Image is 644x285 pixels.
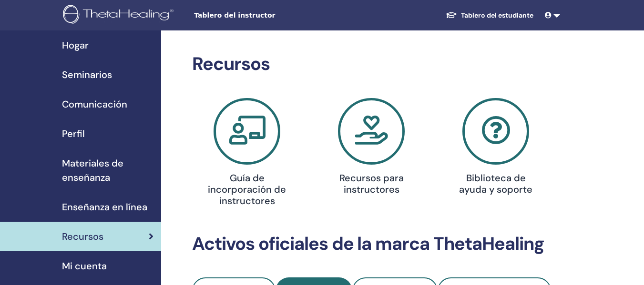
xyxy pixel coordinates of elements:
[438,7,541,24] a: Tablero del estudiante
[62,97,127,111] span: Comunicación
[62,259,107,273] span: Mi cuenta
[192,53,551,75] h2: Recursos
[191,98,304,210] a: Guía de incorporación de instructores
[332,172,411,195] h4: Recursos para instructores
[63,5,177,26] img: logo.png
[62,156,153,185] span: Materiales de enseñanza
[62,38,89,52] span: Hogar
[456,172,535,195] h4: Biblioteca de ayuda y soporte
[315,98,428,199] a: Recursos para instructores
[62,229,103,244] span: Recursos
[192,233,551,255] h2: Activos oficiales de la marca ThetaHealing
[62,127,85,141] span: Perfil
[207,172,286,206] h4: Guía de incorporación de instructores
[194,10,337,20] span: Tablero del instructor
[62,200,147,214] span: Enseñanza en línea
[446,11,457,19] img: graduation-cap-white.svg
[62,68,112,82] span: Seminarios
[440,98,552,199] a: Biblioteca de ayuda y soporte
